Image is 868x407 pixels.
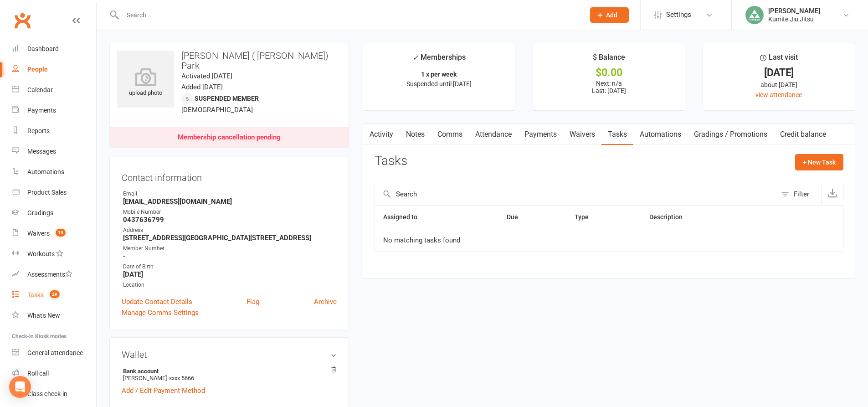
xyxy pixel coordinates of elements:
[27,349,83,356] div: General attendance
[412,52,466,68] div: Memberships
[27,370,49,377] div: Roll call
[12,100,96,121] a: Payments
[11,9,34,32] a: Clubworx
[122,385,205,396] a: Add / Edit Payment Method
[760,52,798,68] div: Last visit
[12,39,96,59] a: Dashboard
[12,223,96,244] a: Waivers 19
[12,363,96,384] a: Roll call
[12,80,96,100] a: Calendar
[590,7,629,23] button: Add
[421,71,457,78] strong: 1 x per week
[9,376,31,398] div: Open Intercom Messenger
[123,263,337,271] div: Date of Birth
[27,271,72,278] div: Assessments
[606,11,617,19] span: Add
[469,124,518,145] a: Attendance
[12,343,96,363] a: General attendance kiosk mode
[563,124,601,145] a: Waivers
[363,124,400,145] a: Activity
[27,209,53,216] div: Gradings
[711,80,847,90] div: about [DATE]
[117,51,341,71] h3: [PERSON_NAME] ( [PERSON_NAME]) Park
[122,169,337,183] h3: Contact information
[195,95,259,102] span: Suspended member
[27,45,59,52] div: Dashboard
[12,264,96,285] a: Assessments
[12,59,96,80] a: People
[123,368,332,375] strong: Bank account
[56,229,66,237] span: 19
[117,68,174,98] div: upload photo
[123,197,337,206] strong: [EMAIL_ADDRESS][DOMAIN_NAME]
[755,91,802,98] a: view attendance
[122,350,337,360] h3: Wallet
[711,68,847,77] div: [DATE]
[123,190,337,198] div: Email
[566,206,641,229] th: Type
[641,206,763,229] th: Description
[123,208,337,216] div: Mobile Number
[400,124,431,145] a: Notes
[375,229,843,252] td: No matching tasks found
[122,366,337,383] li: [PERSON_NAME]
[247,296,259,307] a: Flag
[666,5,691,25] span: Settings
[12,121,96,141] a: Reports
[776,183,822,205] button: Filter
[12,182,96,203] a: Product Sales
[601,124,633,145] a: Tasks
[774,124,832,145] a: Credit balance
[12,305,96,326] a: What's New
[181,83,223,91] time: Added [DATE]
[123,281,337,289] div: Location
[518,124,563,145] a: Payments
[27,148,56,155] div: Messages
[123,244,337,253] div: Member Number
[12,244,96,264] a: Workouts
[27,250,55,258] div: Workouts
[593,52,625,68] div: $ Balance
[12,141,96,162] a: Messages
[27,107,56,114] div: Payments
[27,291,44,299] div: Tasks
[123,216,337,224] strong: 0437636799
[745,6,764,24] img: thumb_image1713433996.png
[27,66,48,73] div: People
[794,189,809,200] div: Filter
[541,80,677,94] p: Next: n/a Last: [DATE]
[178,134,281,141] div: Membership cancellation pending
[27,168,64,175] div: Automations
[768,15,820,23] div: Kumite Jiu Jitsu
[375,154,407,168] h3: Tasks
[688,124,774,145] a: Gradings / Promotions
[375,183,776,205] input: Search
[12,162,96,182] a: Automations
[375,206,499,229] th: Assigned to
[431,124,469,145] a: Comms
[406,80,472,88] span: Suspended until [DATE]
[27,189,67,196] div: Product Sales
[314,296,337,307] a: Archive
[12,285,96,305] a: Tasks 29
[541,68,677,77] div: $0.00
[27,312,60,319] div: What's New
[123,234,337,242] strong: [STREET_ADDRESS][GEOGRAPHIC_DATA][STREET_ADDRESS]
[120,9,578,21] input: Search...
[181,72,232,80] time: Activated [DATE]
[122,307,199,318] a: Manage Comms Settings
[27,230,50,237] div: Waivers
[12,384,96,404] a: Class kiosk mode
[50,290,60,298] span: 29
[27,86,53,93] div: Calendar
[27,390,67,397] div: Class check-in
[123,270,337,278] strong: [DATE]
[633,124,688,145] a: Automations
[768,7,820,15] div: [PERSON_NAME]
[181,106,253,114] span: [DEMOGRAPHIC_DATA]
[123,252,337,260] strong: -
[12,203,96,223] a: Gradings
[123,226,337,235] div: Address
[122,296,192,307] a: Update Contact Details
[27,127,50,134] div: Reports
